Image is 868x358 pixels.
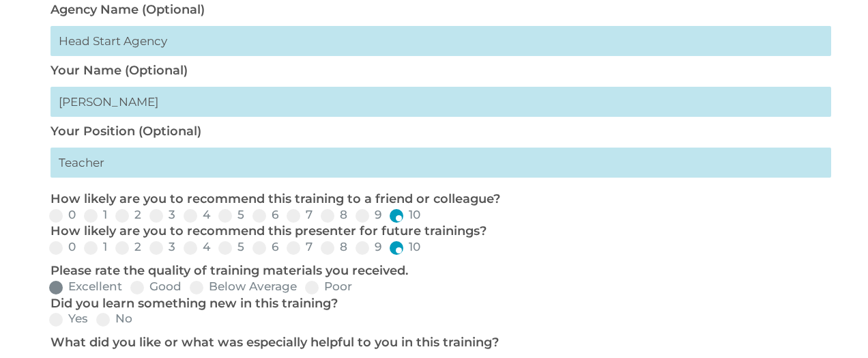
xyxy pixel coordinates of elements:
input: Head Start Agency [50,26,832,56]
label: Agency Name (Optional) [50,2,205,17]
p: How likely are you to recommend this training to a friend or colleague? [50,191,825,208]
label: What did you like or what was especially helpful to you in this training? [50,335,499,350]
label: 6 [252,241,278,253]
label: 5 [218,241,244,253]
label: Excellent [49,281,122,292]
label: 7 [287,209,313,221]
label: Below Average [190,281,297,292]
input: First Last [50,87,832,117]
label: 0 [49,209,76,221]
label: 7 [287,241,313,253]
label: 10 [390,241,420,253]
p: How likely are you to recommend this presenter for future trainings? [50,223,825,240]
label: 3 [149,209,175,221]
label: 9 [356,241,381,253]
label: Poor [305,281,352,292]
label: 2 [115,241,141,253]
label: 4 [184,209,210,221]
label: 8 [321,209,347,221]
label: 5 [218,209,244,221]
label: 0 [49,241,76,253]
input: My primary roles is... [50,148,832,178]
label: No [96,313,132,325]
label: 1 [84,209,107,221]
label: 2 [115,209,141,221]
label: Yes [49,313,88,325]
label: Good [130,281,182,292]
label: 6 [252,209,278,221]
label: 4 [184,241,210,253]
p: Please rate the quality of training materials you received. [50,263,825,279]
label: 9 [356,209,381,221]
label: 10 [390,209,420,221]
label: 1 [84,241,107,253]
label: Your Name (Optional) [50,63,188,78]
label: 8 [321,241,347,253]
label: 3 [149,241,175,253]
p: Did you learn something new in this training? [50,296,825,312]
label: Your Position (Optional) [50,124,201,139]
